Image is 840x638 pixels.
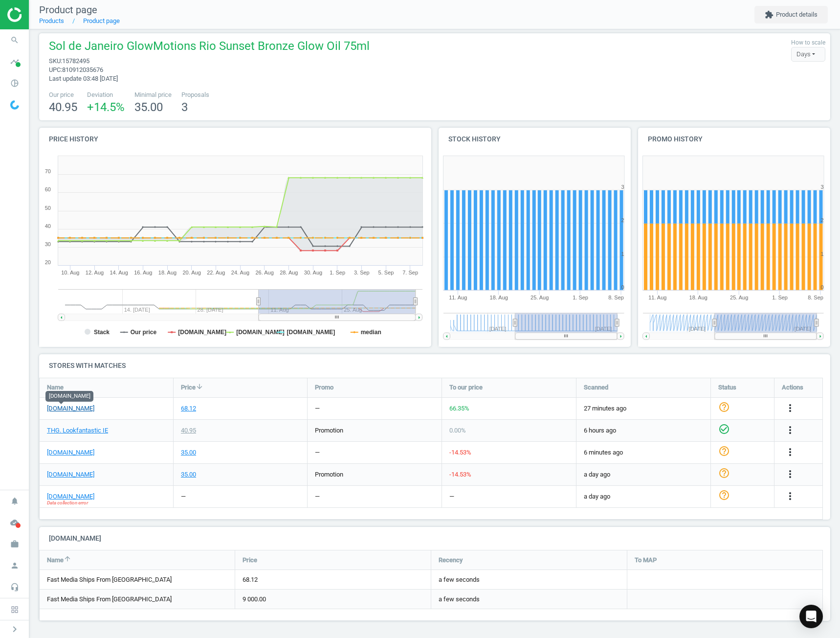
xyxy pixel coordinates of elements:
span: Scanned [584,383,608,392]
tspan: median [361,329,381,336]
div: 40.95 [181,426,196,435]
text: 70 [45,168,51,174]
div: — [315,448,320,457]
h4: Price history [39,128,431,151]
span: a day ago [584,492,703,501]
span: a day ago [584,470,703,479]
tspan: 8. Sep [808,295,823,300]
a: [DOMAIN_NAME] [47,448,94,457]
div: [DOMAIN_NAME] [45,391,93,402]
h4: Stock history [439,128,631,151]
tspan: 24. Aug [231,270,249,275]
tspan: 28. Aug [280,270,298,275]
tspan: 18. Aug [689,295,707,300]
i: extension [765,10,774,19]
text: 20 [45,259,51,265]
i: check_circle_outline [718,423,730,435]
span: -14.53 % [449,449,471,456]
text: 1 [821,251,824,257]
i: notifications [5,492,24,510]
div: — [181,492,186,501]
a: [DOMAIN_NAME] [47,470,94,479]
a: Product page [83,17,120,24]
tspan: [DOMAIN_NAME] [236,329,285,336]
text: 50 [45,205,51,211]
button: chevron_right [2,623,27,636]
span: To MAP [635,556,657,565]
h4: Stores with matches [39,354,830,377]
tspan: 18. Aug [489,295,508,300]
span: Product page [39,4,97,16]
i: headset_mic [5,578,24,596]
tspan: Stack [94,329,110,336]
i: search [5,31,24,49]
a: Fast Media Ships From [GEOGRAPHIC_DATA] [47,595,172,603]
tspan: 1. Sep [330,270,345,275]
i: help_outline [718,467,730,479]
i: arrow_upward [64,555,71,563]
span: Promo [315,383,333,392]
span: 40.95 [49,100,77,114]
div: — [315,492,320,501]
button: extensionProduct details [754,6,828,23]
span: Last update 03:48 [DATE] [49,75,118,82]
button: more_vert [784,446,796,459]
div: 9 000.00 [235,590,431,609]
h4: [DOMAIN_NAME] [39,527,830,550]
i: arrow_downward [196,383,203,390]
button: more_vert [784,424,796,437]
span: promotion [315,427,343,434]
span: Name [47,383,64,392]
span: upc : [49,66,62,73]
text: 3 [821,184,824,190]
tspan: 8. Sep [608,295,624,300]
tspan: [DOMAIN_NAME] [287,329,335,336]
span: sku : [49,57,62,65]
span: 66.35 % [449,405,469,412]
i: help_outline [718,445,730,457]
label: How to scale [791,39,825,47]
text: 3 [621,184,624,190]
button: more_vert [784,468,796,481]
div: — [315,404,320,413]
tspan: 22. Aug [207,270,225,275]
span: To our price [449,383,483,392]
span: 810912035676 [62,66,103,73]
a: THG. Lookfantastic IE [47,426,108,435]
span: Price [181,383,196,392]
span: Actions [782,383,803,392]
text: 40 [45,223,51,229]
text: 2 [821,217,824,223]
tspan: [DOMAIN_NAME] [178,329,226,336]
i: work [5,535,24,553]
span: Deviation [87,91,125,99]
i: help_outline [718,401,730,413]
i: pie_chart_outlined [5,74,24,92]
span: Proposals [181,91,209,99]
i: more_vert [784,424,796,436]
tspan: 25. Aug [730,295,748,300]
span: -14.53 % [449,471,471,478]
span: Minimal price [134,91,172,99]
span: 35.00 [134,100,163,114]
tspan: 1. Sep [573,295,588,300]
a: Products [39,17,64,24]
span: Data collection error [47,500,88,506]
i: more_vert [784,446,796,458]
i: more_vert [784,490,796,502]
span: Name [47,556,64,565]
a: [DOMAIN_NAME] [47,404,94,413]
a: [DOMAIN_NAME] [47,492,94,501]
span: 6 minutes ago [584,448,703,457]
button: more_vert [784,490,796,503]
span: promotion [315,471,343,478]
span: 6 hours ago [584,426,703,435]
i: chevron_right [9,623,21,635]
span: a few seconds [439,595,619,604]
tspan: 16. Aug [134,270,152,275]
div: 68.12 [181,404,196,413]
span: +14.5 % [87,100,125,114]
div: 68.12 [235,570,431,589]
i: timeline [5,52,24,71]
h4: Promo history [638,128,830,151]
